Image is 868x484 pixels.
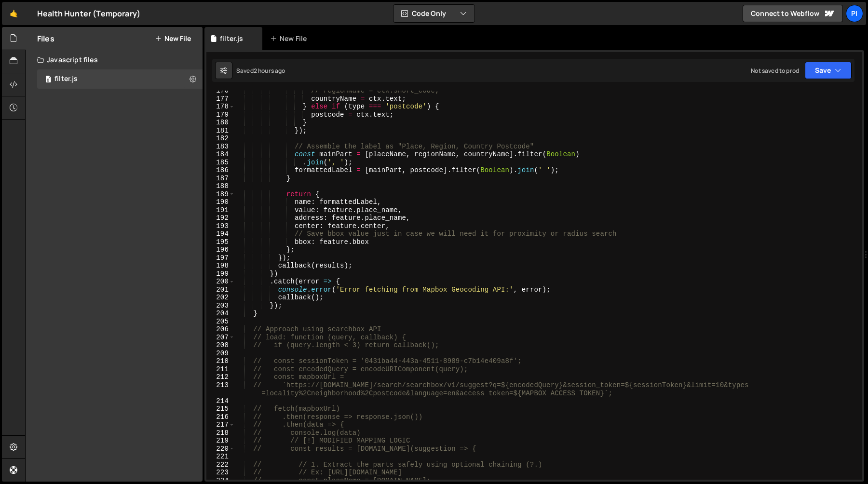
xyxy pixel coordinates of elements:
[270,34,311,43] div: New File
[206,214,235,222] div: 192
[206,270,235,278] div: 199
[206,286,235,294] div: 201
[206,159,235,167] div: 185
[206,103,235,111] div: 178
[206,318,235,326] div: 205
[206,119,235,127] div: 180
[206,405,235,413] div: 215
[805,62,852,79] button: Save
[206,294,235,302] div: 202
[206,350,235,358] div: 209
[206,262,235,270] div: 198
[155,35,191,42] button: New File
[206,95,235,103] div: 177
[206,302,235,310] div: 203
[54,75,78,83] div: filter.js
[206,341,235,350] div: 208
[37,69,203,89] div: 16494/44708.js
[206,134,235,143] div: 182
[206,175,235,183] div: 187
[254,67,285,75] div: 2 hours ago
[206,278,235,286] div: 200
[206,365,235,374] div: 211
[37,8,140,19] div: Health Hunter (Temporary)
[206,325,235,334] div: 206
[206,429,235,437] div: 218
[206,421,235,429] div: 217
[45,76,51,84] span: 0
[206,357,235,365] div: 210
[206,190,235,199] div: 189
[2,2,26,25] a: 🤙
[206,254,235,262] div: 197
[206,246,235,254] div: 196
[206,469,235,477] div: 223
[206,143,235,151] div: 183
[206,127,235,135] div: 181
[206,206,235,215] div: 191
[206,111,235,119] div: 179
[206,413,235,421] div: 216
[206,309,235,318] div: 204
[206,437,235,445] div: 219
[206,445,235,453] div: 220
[206,150,235,159] div: 184
[206,182,235,190] div: 188
[206,166,235,175] div: 186
[206,453,235,461] div: 221
[206,397,235,405] div: 214
[743,5,843,22] a: Connect to Webflow
[37,33,54,44] h2: Files
[220,34,243,43] div: filter.js
[206,198,235,206] div: 190
[206,381,235,397] div: 213
[26,50,203,69] div: Javascript files
[751,67,799,75] div: Not saved to prod
[393,5,475,22] button: Code Only
[206,222,235,230] div: 193
[206,238,235,246] div: 195
[206,373,235,381] div: 212
[236,67,285,75] div: Saved
[206,87,235,95] div: 176
[206,461,235,469] div: 222
[846,5,863,22] a: Pi
[206,334,235,342] div: 207
[206,230,235,238] div: 194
